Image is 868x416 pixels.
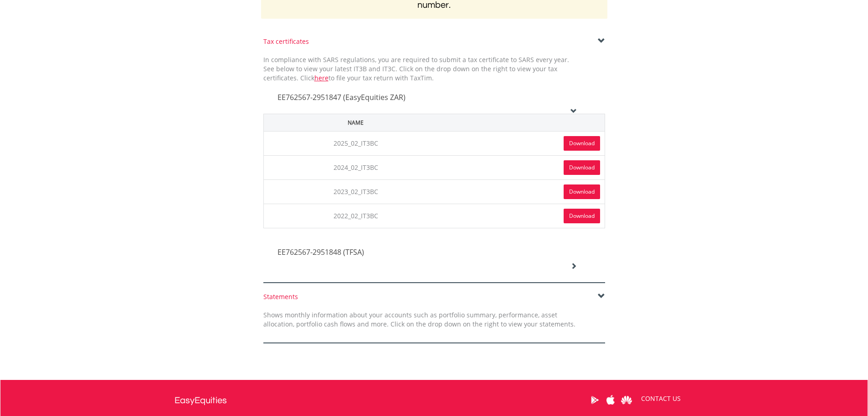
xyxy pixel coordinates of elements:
th: Name [263,114,448,131]
a: Huawei [619,386,635,414]
td: 2022_02_IT3BC [263,204,448,228]
a: Download [564,184,600,199]
td: 2023_02_IT3BC [263,179,448,204]
span: Click to file your tax return with TaxTim. [300,74,434,82]
a: Download [564,209,600,223]
div: Tax certificates [263,37,605,46]
a: Google Play [587,386,603,414]
a: Download [564,136,600,151]
span: EE762567-2951847 (EasyEquities ZAR) [277,92,406,102]
td: 2024_02_IT3BC [263,155,448,179]
a: here [314,74,329,82]
a: CONTACT US [635,386,687,411]
span: EE762567-2951848 (TFSA) [277,247,364,257]
div: Shows monthly information about your accounts such as portfolio summary, performance, asset alloc... [257,311,582,329]
div: Statements [263,292,605,301]
a: Download [564,160,600,175]
td: 2025_02_IT3BC [263,131,448,155]
span: In compliance with SARS regulations, you are required to submit a tax certificate to SARS every y... [263,55,569,82]
a: Apple [603,386,619,414]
